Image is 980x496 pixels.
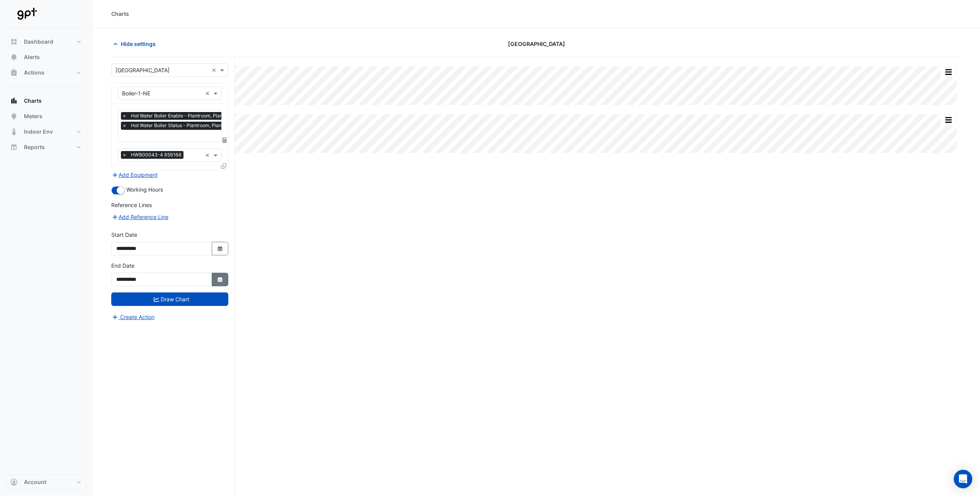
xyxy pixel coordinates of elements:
[221,137,228,143] span: Choose Function
[6,124,87,139] button: Indoor Env
[24,97,42,105] span: Charts
[217,245,224,252] fa-icon: Select Date
[6,474,87,490] button: Account
[6,49,87,65] button: Alerts
[121,122,128,129] span: ×
[111,201,152,209] label: Reference Lines
[6,65,87,80] button: Actions
[24,69,44,76] span: Actions
[10,38,18,46] app-icon: Dashboard
[954,470,972,488] div: Open Intercom Messenger
[111,37,161,51] button: Hide settings
[6,93,87,109] button: Charts
[10,128,18,136] app-icon: Indoor Env
[10,69,18,76] app-icon: Actions
[129,122,236,129] span: Hot Water Boiler Status - Plantroom, Plantroom
[6,34,87,49] button: Dashboard
[508,40,565,48] span: [GEOGRAPHIC_DATA]
[6,109,87,124] button: Meters
[205,89,212,97] span: Clear
[111,10,129,18] div: Charts
[111,292,228,306] button: Draw Chart
[129,151,183,159] span: HWB00043-4 859168
[111,212,169,221] button: Add Reference Line
[6,139,87,155] button: Reports
[24,53,40,61] span: Alerts
[24,38,53,46] span: Dashboard
[111,170,158,179] button: Add Equipment
[111,262,134,270] label: End Date
[221,163,226,169] span: Clone Favourites and Tasks from this Equipment to other Equipment
[941,67,956,77] button: More Options
[24,143,45,151] span: Reports
[121,151,128,159] span: ×
[24,128,53,136] span: Indoor Env
[24,112,42,120] span: Meters
[10,112,18,120] app-icon: Meters
[941,115,956,125] button: More Options
[10,97,18,105] app-icon: Charts
[121,40,156,48] span: Hide settings
[212,66,218,74] span: Clear
[129,112,238,120] span: Hot Water Boiler Enable - Plantroom, Plantroom
[205,151,212,159] span: Clear
[10,143,18,151] app-icon: Reports
[111,313,155,321] button: Create Action
[121,112,128,120] span: ×
[126,186,163,193] span: Working Hours
[24,478,46,486] span: Account
[217,276,224,283] fa-icon: Select Date
[9,6,44,22] img: Company Logo
[10,53,18,61] app-icon: Alerts
[111,231,137,239] label: Start Date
